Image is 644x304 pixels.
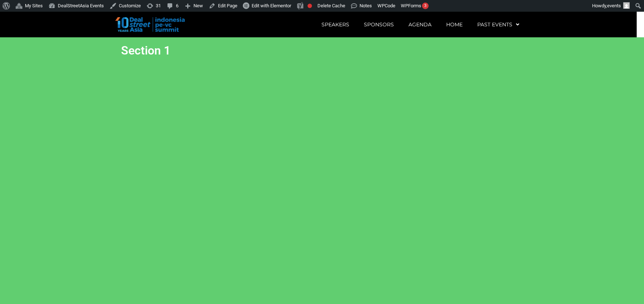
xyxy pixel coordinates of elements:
div: Focus keyphrase not set [308,4,312,8]
a: Sponsors [357,16,401,33]
a: Speakers [314,16,357,33]
div: 3 [422,3,429,9]
a: Past Events [470,16,527,33]
h2: Section 1 [121,45,319,56]
a: Home [439,16,470,33]
span: events [607,3,621,8]
a: Agenda [401,16,439,33]
span: Edit with Elementor [252,3,291,8]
